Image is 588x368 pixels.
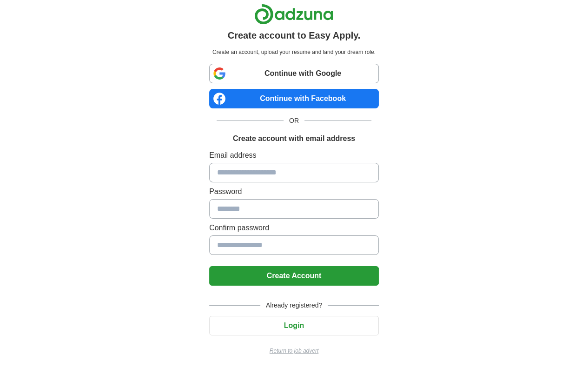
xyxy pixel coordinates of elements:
[211,48,377,56] p: Create an account, upload your resume and land your dream role.
[209,64,379,83] a: Continue with Google
[209,266,379,286] button: Create Account
[209,150,379,161] label: Email address
[254,4,333,25] img: Adzuna logo
[209,222,379,234] label: Confirm password
[233,133,355,144] h1: Create account with email address
[284,116,304,126] span: OR
[260,301,328,310] span: Already registered?
[228,28,361,42] h1: Create account to Easy Apply.
[209,89,379,108] a: Continue with Facebook
[209,321,379,329] a: Login
[209,347,379,355] a: Return to job advert
[209,316,379,335] button: Login
[209,186,379,197] label: Password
